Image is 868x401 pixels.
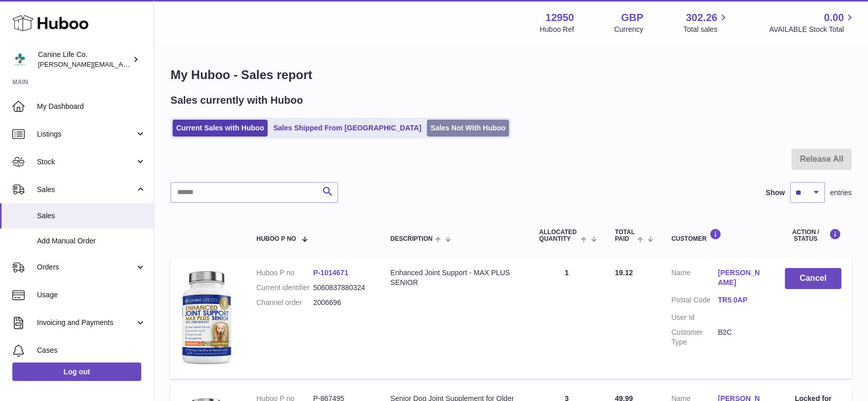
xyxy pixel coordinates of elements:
[37,318,135,328] span: Invoicing and Payments
[427,120,509,137] a: Sales Not With Huboo
[614,25,644,34] div: Currency
[718,328,765,347] dd: B2C
[830,188,852,198] span: entries
[686,11,717,25] span: 302.26
[671,268,718,290] dt: Name
[313,283,370,293] dd: 5060837880324
[683,11,729,34] a: 302.26 Total sales
[671,295,718,308] dt: Postal Code
[718,295,765,305] a: TR5 0AP
[171,67,852,83] h1: My Huboo - Sales report
[313,269,349,277] a: P-1014671
[37,102,146,111] span: My Dashboard
[37,157,135,167] span: Stock
[256,236,296,242] span: Huboo P no
[270,120,425,137] a: Sales Shipped From [GEOGRAPHIC_DATA]
[37,262,135,272] span: Orders
[718,268,765,288] a: [PERSON_NAME]
[824,11,844,25] span: 0.00
[615,229,635,242] span: Total paid
[621,11,643,25] strong: GBP
[256,283,313,293] dt: Current identifier
[671,328,718,347] dt: Customer Type
[12,362,141,381] a: Log out
[256,298,313,308] dt: Channel order
[256,268,313,278] dt: Huboo P no
[37,290,146,300] span: Usage
[766,188,785,198] label: Show
[390,268,519,288] div: Enhanced Joint Support - MAX PLUS SENIOR
[545,11,574,25] strong: 12950
[769,11,856,34] a: 0.00 AVAILABLE Stock Total
[769,25,856,34] span: AVAILABLE Stock Total
[671,228,764,242] div: Customer
[173,120,268,137] a: Current Sales with Huboo
[615,269,633,277] span: 19.12
[529,258,605,378] td: 1
[181,268,232,366] img: 129501732536582.jpg
[37,346,146,355] span: Cases
[37,185,135,195] span: Sales
[540,25,574,34] div: Huboo Ref
[539,229,578,242] span: ALLOCATED Quantity
[785,228,841,242] div: Action / Status
[785,268,841,289] button: Cancel
[683,25,729,34] span: Total sales
[37,211,146,221] span: Sales
[171,93,303,107] h2: Sales currently with Huboo
[37,129,135,139] span: Listings
[38,60,206,68] span: [PERSON_NAME][EMAIL_ADDRESS][DOMAIN_NAME]
[38,50,130,69] div: Canine Life Co.
[671,313,718,322] dt: User Id
[390,236,432,242] span: Description
[313,298,370,308] dd: 2006696
[12,52,28,67] img: kevin@clsgltd.co.uk
[37,236,146,246] span: Add Manual Order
